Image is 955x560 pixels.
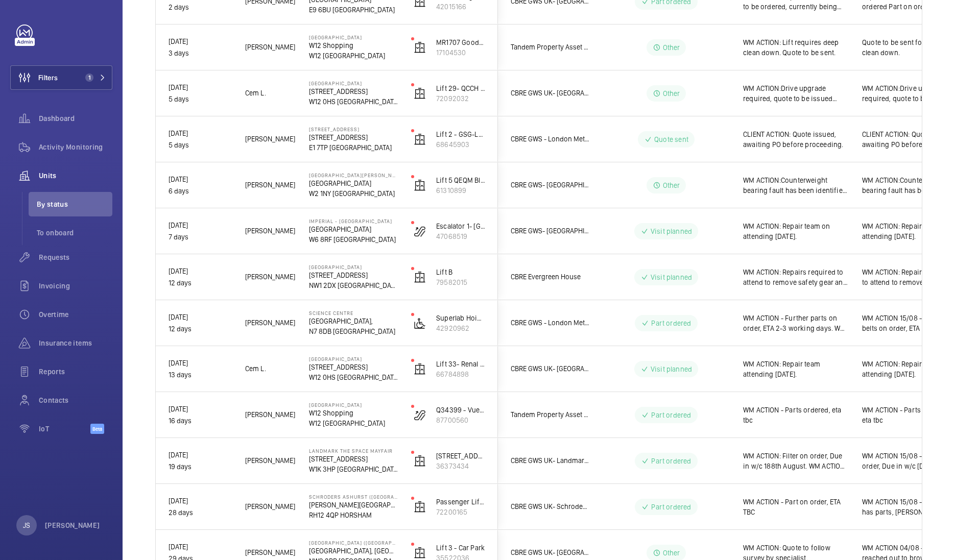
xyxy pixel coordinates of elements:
p: Other [663,88,680,99]
span: [PERSON_NAME] [245,409,296,421]
span: WM ACTION: Repairs required to attend to remove safety gear and fit OSG switch on [DATE]. WM ACTI... [743,267,849,287]
p: [DATE] [169,357,232,369]
span: Filters [38,72,58,83]
p: [DATE] [169,174,232,185]
p: 5 days [169,139,232,151]
p: W12 Shopping [309,408,398,418]
p: Science Centre [309,310,398,316]
span: WM ACTION - Further parts on order, ETA 2-3 working days. WM ACTION: Repairs on site [DATE]. [743,313,849,333]
span: [PERSON_NAME] [245,41,296,53]
p: Other [663,548,680,558]
p: 5 days [169,93,232,105]
p: [DATE] [169,495,232,507]
p: Lift B [436,267,485,277]
span: CBRE GWS UK- Landmark The Space Mayfair [511,455,589,467]
span: WM ACTION: Repair team on attending [DATE]. [743,221,849,241]
p: 66784898 [436,369,485,379]
span: CBRE GWS- [GEOGRAPHIC_DATA] ([GEOGRAPHIC_DATA]) [511,225,589,237]
span: Dashboard [39,113,112,124]
p: [STREET_ADDRESS] [436,451,485,461]
p: [DATE] [169,403,232,415]
p: [DATE] [169,449,232,461]
p: 13 days [169,369,232,381]
p: Other [663,180,680,190]
span: WM ACTION:Drive upgrade required, quote to be issued once costs have been sourced. [743,83,849,104]
p: 72092032 [436,93,485,104]
p: Escalator 1- [GEOGRAPHIC_DATA] ([GEOGRAPHIC_DATA]) [436,221,485,231]
p: [GEOGRAPHIC_DATA] [309,178,398,188]
p: 6 days [169,185,232,197]
span: WM ACTION:Counterweight bearing fault has been identified. Repair team to attend - ETA TBC. [743,175,849,196]
p: [STREET_ADDRESS] [309,362,398,372]
p: [GEOGRAPHIC_DATA] [309,356,398,362]
span: CBRE GWS UK- [GEOGRAPHIC_DATA] [GEOGRAPHIC_DATA]) [511,547,589,558]
p: 42920962 [436,323,485,333]
span: WM ACTION: Filter on order, Due in w/c 188th August. WM ACTION: Engineer has collected part and i... [743,451,849,471]
p: 16 days [169,415,232,427]
span: [PERSON_NAME] [245,133,296,145]
p: [GEOGRAPHIC_DATA] [309,402,398,408]
button: Filters1 [10,65,112,90]
p: Part ordered [651,318,691,328]
img: elevator.svg [414,455,426,467]
p: Lift 5 QEQM Block [436,175,485,185]
span: CBRE GWS UK- [GEOGRAPHIC_DATA] ([GEOGRAPHIC_DATA]) [511,87,589,99]
span: WM ACTION - Part on order, ETA TBC [743,497,849,517]
p: [GEOGRAPHIC_DATA], [309,316,398,326]
span: CBRE GWS - London Met Uni [511,133,589,145]
p: Schroders Ashurst ([GEOGRAPHIC_DATA]) [309,494,398,500]
span: IoT [39,424,90,434]
span: Tandem Property Asset Management [511,409,589,421]
p: [GEOGRAPHIC_DATA] [309,34,398,40]
span: Contacts [39,395,112,405]
p: W12 [GEOGRAPHIC_DATA] [309,418,398,428]
p: E1 7TP [GEOGRAPHIC_DATA] [309,142,398,153]
p: [GEOGRAPHIC_DATA] ([GEOGRAPHIC_DATA]) [309,540,398,546]
p: Part ordered [651,456,691,466]
span: Cem L. [245,363,296,375]
span: CBRE Evergreen House [511,271,589,283]
p: [DATE] [169,220,232,231]
p: W12 0HS [GEOGRAPHIC_DATA] [309,96,398,107]
p: W2 1NY [GEOGRAPHIC_DATA] [309,188,398,199]
p: Imperial - [GEOGRAPHIC_DATA] [309,218,398,224]
img: elevator.svg [414,271,426,283]
p: [STREET_ADDRESS] [309,132,398,142]
p: Other [663,42,680,53]
p: 72200165 [436,507,485,517]
span: CLIENT ACTION: Quote issued, awaiting PO before proceeding. [743,129,849,150]
p: 19 days [169,461,232,473]
p: MR1707 Goods Only Lift (2FLR) [436,37,485,47]
span: [PERSON_NAME] [245,547,296,558]
img: escalator.svg [414,409,426,421]
span: WM ACTION: Repair team attending [DATE]. [743,359,849,379]
p: [GEOGRAPHIC_DATA] [309,264,398,270]
p: 79582015 [436,277,485,287]
p: Visit planned [651,226,692,236]
span: Overtime [39,309,112,320]
p: 61310899 [436,185,485,196]
p: W6 8RF [GEOGRAPHIC_DATA] [309,234,398,245]
img: escalator.svg [414,225,426,237]
span: [PERSON_NAME] [245,179,296,191]
p: Part ordered [651,410,691,420]
img: platform_lift.svg [414,317,426,329]
p: [PERSON_NAME] [45,520,100,530]
span: Invoicing [39,281,112,291]
span: Insurance items [39,338,112,348]
img: elevator.svg [414,363,426,375]
span: [PERSON_NAME] [245,317,296,329]
span: CBRE GWS UK- [GEOGRAPHIC_DATA] ([GEOGRAPHIC_DATA]) [511,363,589,375]
p: [STREET_ADDRESS] [309,270,398,280]
p: 36373434 [436,461,485,471]
p: W12 0HS [GEOGRAPHIC_DATA] [309,372,398,382]
img: elevator.svg [414,547,426,559]
p: 7 days [169,231,232,243]
p: Passenger Lift 2 (G-2) [436,497,485,507]
p: Superlab Hoist - SCG-L7 (Right) [436,313,485,323]
span: [PERSON_NAME] [245,455,296,467]
p: 3 days [169,47,232,59]
p: 47068519 [436,231,485,241]
span: Requests [39,252,112,262]
img: elevator.svg [414,87,426,100]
